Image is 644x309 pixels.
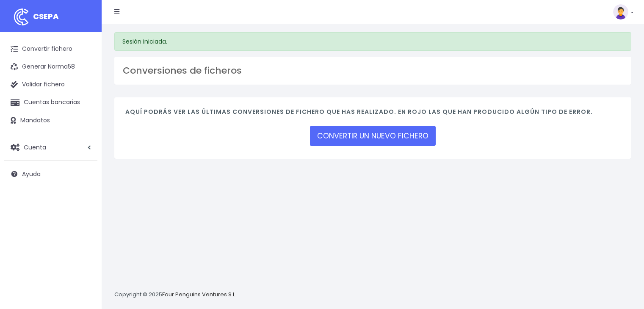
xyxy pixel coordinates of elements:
[4,94,97,111] a: Cuentas bancarias
[4,40,97,58] a: Convertir fichero
[613,4,628,19] img: profile
[33,11,59,22] span: CSEPA
[123,65,623,76] h3: Conversiones de ficheros
[4,112,97,130] a: Mandatos
[24,143,46,151] span: Cuenta
[11,6,32,28] img: logo
[22,170,41,178] span: Ayuda
[4,165,97,183] a: Ayuda
[162,290,236,298] a: Four Penguins Ventures S.L.
[114,290,238,299] p: Copyright © 2025 .
[4,76,97,94] a: Validar fichero
[310,126,436,146] a: CONVERTIR UN NUEVO FICHERO
[114,32,631,51] div: Sesión iniciada.
[125,108,620,120] h4: Aquí podrás ver las últimas conversiones de fichero que has realizado. En rojo las que han produc...
[4,138,97,156] a: Cuenta
[4,58,97,76] a: Generar Norma58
